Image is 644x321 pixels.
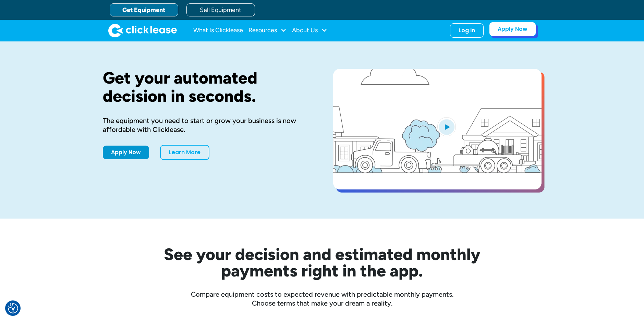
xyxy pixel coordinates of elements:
button: Consent Preferences [8,303,18,313]
a: Learn More [160,145,209,160]
a: home [108,24,177,37]
h1: Get your automated decision in seconds. [103,69,311,105]
a: Get Equipment [110,3,178,16]
a: Apply Now [103,146,149,159]
div: Resources [248,24,287,37]
div: About Us [292,24,327,37]
img: Clicklease logo [108,24,177,37]
img: Blue play button logo on a light blue circular background [437,117,456,136]
div: The equipment you need to start or grow your business is now affordable with Clicklease. [103,116,311,134]
img: Revisit consent button [8,303,18,313]
a: Sell Equipment [186,3,255,16]
div: Compare equipment costs to expected revenue with predictable monthly payments. Choose terms that ... [103,290,542,308]
a: open lightbox [333,69,542,189]
div: Log In [459,27,475,34]
a: Apply Now [489,22,536,36]
a: What Is Clicklease [193,24,243,37]
h2: See your decision and estimated monthly payments right in the app. [130,246,514,279]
